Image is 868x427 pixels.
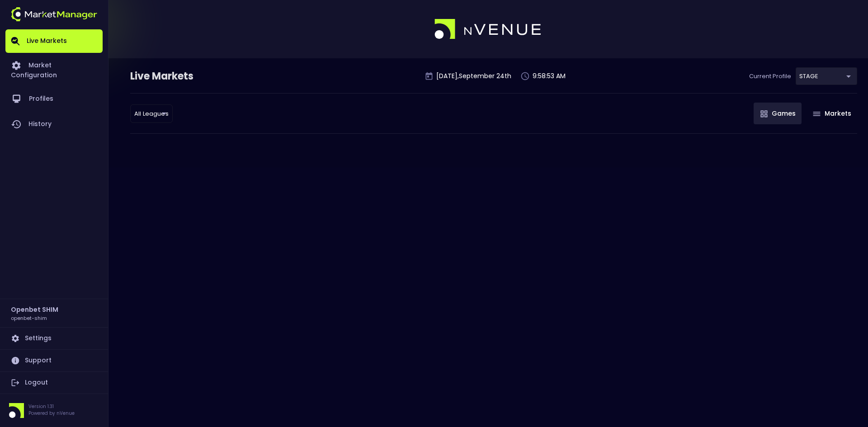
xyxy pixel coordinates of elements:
[28,410,75,417] p: Powered by nVenue
[11,305,58,314] h2: Openbet SHIM
[28,403,75,410] p: Version 1.31
[11,314,47,321] h3: openbet-shim
[533,71,566,81] p: 9:58:53 AM
[5,86,103,112] a: Profiles
[5,53,103,86] a: Market Configuration
[130,104,173,123] div: STAGE
[796,67,857,85] div: STAGE
[434,19,542,40] img: logo
[5,328,103,349] a: Settings
[5,350,103,371] a: Support
[806,103,857,124] button: Markets
[5,112,103,137] a: History
[760,110,768,117] img: gameIcon
[11,7,97,21] img: logo
[5,29,103,53] a: Live Markets
[5,403,103,418] div: Version 1.31Powered by nVenue
[754,103,802,124] button: Games
[749,72,791,81] p: Current Profile
[813,112,821,116] img: gameIcon
[436,71,511,81] p: [DATE] , September 24 th
[130,69,241,84] div: Live Markets
[5,372,103,394] a: Logout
